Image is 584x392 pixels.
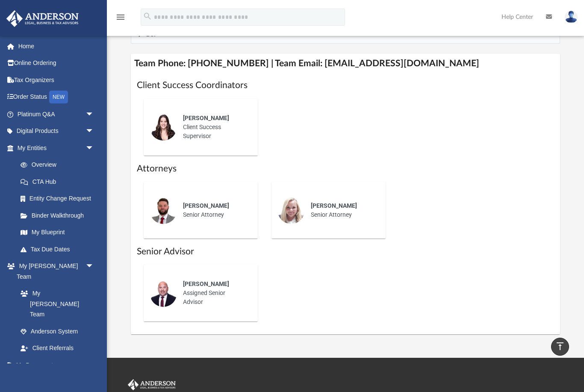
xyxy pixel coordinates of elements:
[137,245,554,258] h1: Senior Advisor
[4,10,81,27] img: Anderson Advisors Platinum Portal
[183,280,229,287] span: [PERSON_NAME]
[86,357,103,374] span: arrow_drop_down
[150,280,177,307] img: thumbnail
[6,71,107,88] a: Tax Organizers
[277,197,305,224] img: thumbnail
[305,195,380,225] div: Senior Attorney
[86,123,103,140] span: arrow_drop_down
[12,241,107,258] a: Tax Due Dates
[12,190,107,207] a: Entity Change Request
[12,207,107,224] a: Binder Walkthrough
[6,357,103,374] a: My Documentsarrow_drop_down
[150,113,177,141] img: thumbnail
[6,88,107,106] a: Order StatusNEW
[12,340,103,357] a: Client Referrals
[555,341,565,351] i: vertical_align_top
[183,115,229,121] span: [PERSON_NAME]
[6,38,107,55] a: Home
[12,224,103,241] a: My Blueprint
[12,156,107,174] a: Overview
[137,162,554,175] h1: Attorneys
[177,274,252,312] div: Assigned Senior Advisor
[131,54,560,73] h4: Team Phone: [PHONE_NUMBER] | Team Email: [EMAIL_ADDRESS][DOMAIN_NAME]
[565,11,578,23] img: User Pic
[6,139,107,156] a: My Entitiesarrow_drop_down
[86,139,103,157] span: arrow_drop_down
[86,106,103,123] span: arrow_drop_down
[177,195,252,225] div: Senior Attorney
[6,258,103,285] a: My [PERSON_NAME] Teamarrow_drop_down
[115,16,126,22] a: menu
[311,202,357,209] span: [PERSON_NAME]
[6,106,107,123] a: Platinum Q&Aarrow_drop_down
[150,197,177,224] img: thumbnail
[183,202,229,209] span: [PERSON_NAME]
[49,91,68,103] div: NEW
[146,31,158,37] span: BCP
[6,123,107,140] a: Digital Productsarrow_drop_down
[137,79,554,91] h1: Client Success Coordinators
[115,12,126,22] i: menu
[12,323,103,340] a: Anderson System
[143,12,152,21] i: search
[6,55,107,72] a: Online Ordering
[551,338,569,356] a: vertical_align_top
[12,173,107,190] a: CTA Hub
[126,379,177,390] img: Anderson Advisors Platinum Portal
[86,258,103,275] span: arrow_drop_down
[12,285,98,323] a: My [PERSON_NAME] Team
[177,108,252,147] div: Client Success Supervisor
